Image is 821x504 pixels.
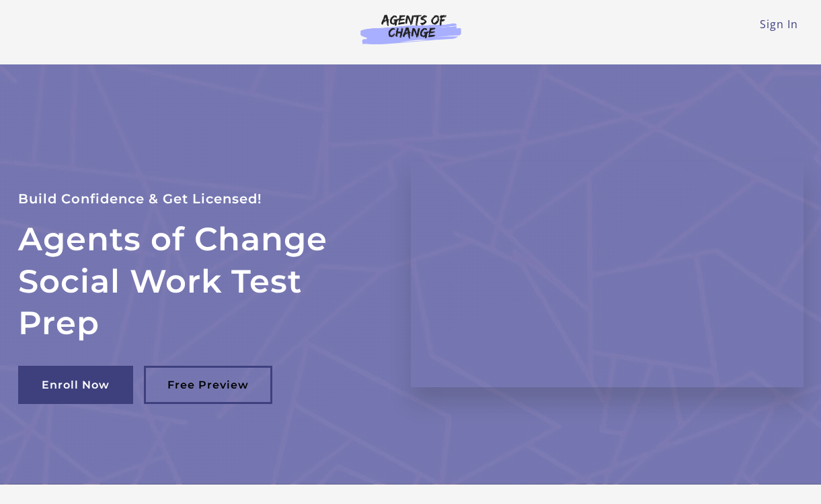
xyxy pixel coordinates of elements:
[144,366,272,404] a: Free Preview
[760,17,798,32] a: Sign In
[346,13,475,44] img: Agents of Change Logo
[18,188,379,210] p: Build Confidence & Get Licensed!
[18,366,133,404] a: Enroll Now
[18,218,379,344] h2: Agents of Change Social Work Test Prep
